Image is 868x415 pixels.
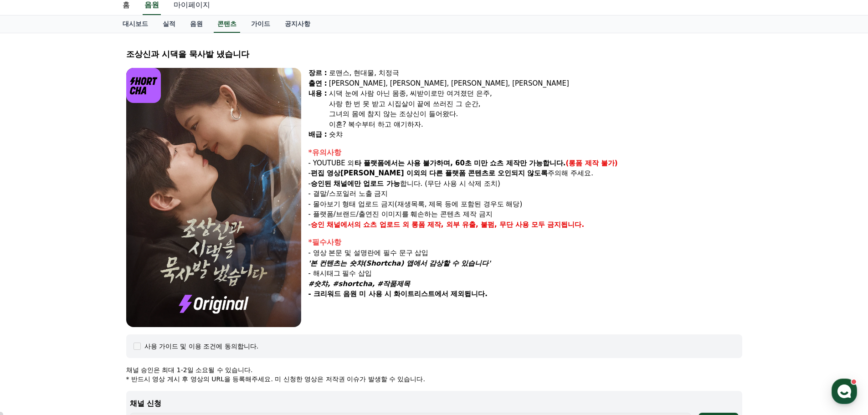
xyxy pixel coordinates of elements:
[126,48,742,61] div: 조상신과 시댁을 묵사발 냈습니다
[329,78,742,89] div: [PERSON_NAME], [PERSON_NAME], [PERSON_NAME], [PERSON_NAME]
[144,342,259,351] div: 사용 가이드 및 이용 조건에 동의합니다.
[126,68,301,327] img: video
[566,159,618,167] strong: (롱폼 제작 불가)
[308,78,327,89] div: 출연 :
[126,68,161,103] img: logo
[308,168,742,179] p: - 주의해 주세요.
[311,169,427,177] strong: 편집 영상[PERSON_NAME] 이외의
[244,15,277,33] a: 가이드
[308,280,411,288] em: #숏챠, #shortcha, #작품제목
[308,88,327,129] div: 내용 :
[308,129,327,140] div: 배급 :
[308,237,742,248] div: *필수사항
[308,189,742,199] p: - 결말/스포일러 노출 금지
[329,99,742,109] div: 사랑 한 번 못 받고 시집살이 끝에 쓰러진 그 순간,
[83,303,94,310] span: 대화
[354,159,566,167] strong: 타 플랫폼에서는 사용 불가하며, 60초 미만 쇼츠 제작만 가능합니다.
[308,290,488,298] strong: - 크리워드 음원 미 사용 시 화이트리스트에서 제외됩니다.
[308,220,742,230] p: -
[329,119,742,130] div: 이혼? 복수부터 하고 얘기하자.
[429,169,548,177] strong: 다른 플랫폼 콘텐츠로 오인되지 않도록
[126,374,742,384] p: * 반드시 영상 게시 후 영상의 URL을 등록해주세요. 미 신청한 영상은 저작권 이슈가 발생할 수 있습니다.
[308,147,742,158] div: *유의사항
[118,289,175,312] a: 설정
[308,209,742,220] p: - 플랫폼/브랜드/출연진 이미지를 훼손하는 콘텐츠 제작 금지
[311,179,400,188] strong: 승인된 채널에만 업로드 가능
[329,129,742,140] div: 숏챠
[183,15,210,33] a: 음원
[308,68,327,78] div: 장르 :
[329,109,742,119] div: 그녀의 몸에 참지 않는 조상신이 들어왔다.
[155,15,183,33] a: 실적
[115,15,155,33] a: 대시보드
[214,15,240,33] a: 콘텐츠
[308,179,742,189] p: - 합니다. (무단 사용 시 삭제 조치)
[29,302,34,310] span: 홈
[3,289,60,312] a: 홈
[277,15,318,33] a: 공지사항
[311,220,409,229] strong: 승인 채널에서의 쇼츠 업로드 외
[308,248,742,258] p: - 영상 본문 및 설명란에 필수 문구 삽입
[308,259,491,267] em: '본 컨텐츠는 숏챠(Shortcha) 앱에서 감상할 수 있습니다'
[60,289,118,312] a: 대화
[329,68,742,78] div: 로맨스, 현대물, 치정극
[141,302,152,310] span: 설정
[308,158,742,169] p: - YOUTUBE 외
[126,365,742,374] p: 채널 승인은 최대 1-2일 소요될 수 있습니다.
[329,88,742,99] div: 시댁 눈에 사람 아닌 몸종, 씨받이로만 여겨졌던 은주,
[130,398,739,409] p: 채널 신청
[308,268,742,279] p: - 해시태그 필수 삽입
[411,220,585,229] strong: 롱폼 제작, 외부 유출, 불펌, 무단 사용 모두 금지됩니다.
[308,199,742,210] p: - 몰아보기 형태 업로드 금지(재생목록, 제목 등에 포함된 경우도 해당)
